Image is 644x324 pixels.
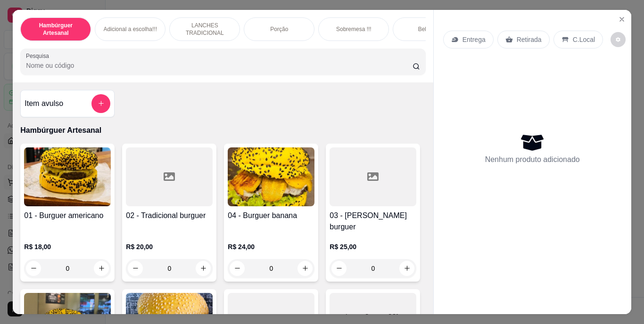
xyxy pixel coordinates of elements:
[126,242,213,251] p: R$ 20,00
[614,12,629,27] button: Close
[126,210,213,221] h4: 02 - Tradicional burguer
[104,25,157,33] p: Adicional a escolha!!!
[128,261,143,276] button: decrease-product-quantity
[330,242,416,251] p: R$ 25,00
[270,25,288,33] p: Porção
[485,154,580,165] p: Nenhum produto adicionado
[228,210,314,221] h4: 04 - Burguer banana
[230,261,245,276] button: decrease-product-quantity
[196,261,211,276] button: increase-product-quantity
[26,261,41,276] button: decrease-product-quantity
[517,35,542,44] p: Retirada
[228,242,314,251] p: R$ 24,00
[20,125,425,136] p: Hambúrguer Artesanal
[26,61,413,70] input: Pesquisa
[418,25,438,33] p: Bebidas
[24,147,111,206] img: product-image
[177,22,232,37] p: LANCHES TRADICIONAL
[336,25,372,33] p: Sobremesa !!!
[330,210,416,233] h4: 03 - [PERSON_NAME] burguer
[91,94,110,113] button: add-separate-item
[462,35,486,44] p: Entrega
[228,147,314,206] img: product-image
[26,52,52,60] label: Pesquisa
[573,35,595,44] p: C.Local
[24,210,111,221] h4: 01 - Burguer americano
[611,32,626,47] button: decrease-product-quantity
[25,98,63,109] h4: Item avulso
[28,22,83,37] p: Hambúrguer Artesanal
[399,261,414,276] button: increase-product-quantity
[24,242,111,251] p: R$ 18,00
[297,261,313,276] button: increase-product-quantity
[94,261,109,276] button: increase-product-quantity
[331,261,347,276] button: decrease-product-quantity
